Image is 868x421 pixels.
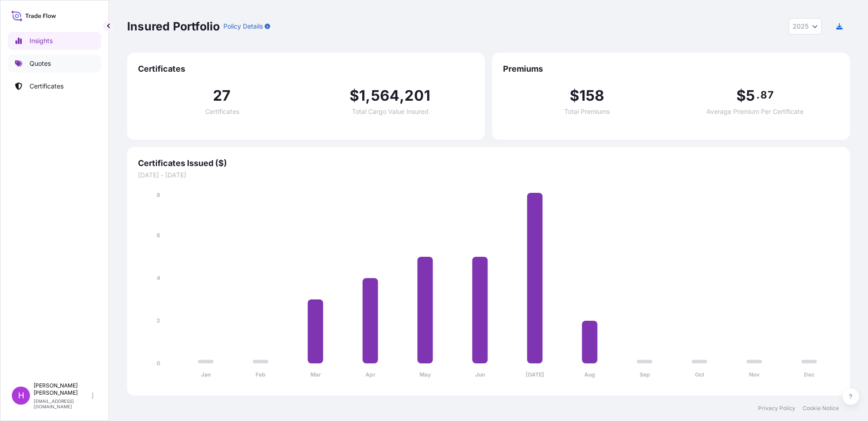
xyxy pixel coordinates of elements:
tspan: May [419,371,431,378]
p: [EMAIL_ADDRESS][DOMAIN_NAME] [34,398,90,409]
span: 87 [760,91,773,98]
p: Policy Details [223,22,263,31]
tspan: Feb [256,371,266,378]
span: $ [570,88,579,103]
a: Insights [8,32,101,50]
tspan: Mar [311,371,321,378]
tspan: 8 [157,191,160,198]
span: $ [350,88,359,103]
a: Quotes [8,54,101,73]
p: [PERSON_NAME] [PERSON_NAME] [34,382,90,397]
tspan: Apr [365,371,375,378]
span: 5 [746,88,755,103]
p: Certificates [30,82,64,91]
span: Certificates Issued ($) [138,158,839,169]
span: . [756,91,759,98]
tspan: Dec [804,371,814,378]
p: Quotes [30,59,51,68]
span: 1 [359,88,365,103]
a: Privacy Policy [758,405,795,412]
span: [DATE] - [DATE] [138,171,839,180]
tspan: 4 [157,274,160,281]
tspan: Jun [475,371,485,378]
span: Premiums [503,64,839,74]
span: 27 [213,88,231,103]
span: , [399,88,404,103]
tspan: Aug [584,371,595,378]
tspan: Sep [640,371,650,378]
tspan: Oct [695,371,705,378]
span: Total Premiums [564,108,610,115]
span: $ [736,88,746,103]
span: 201 [404,88,430,103]
tspan: 2 [157,317,160,324]
span: , [365,88,370,103]
tspan: Jan [201,371,211,378]
span: Certificates [205,108,239,115]
tspan: 6 [157,232,160,239]
p: Insured Portfolio [127,19,220,34]
span: 158 [579,88,605,103]
span: Certificates [138,64,474,74]
tspan: [DATE] [526,371,544,378]
tspan: Nov [749,371,760,378]
a: Certificates [8,77,101,95]
p: Insights [30,36,53,45]
span: Average Premium Per Certificate [706,108,804,115]
a: Cookie Notice [803,405,839,412]
tspan: 0 [157,360,160,367]
button: Year Selector [789,18,822,34]
span: 2025 [793,22,809,31]
span: H [18,391,24,400]
span: 564 [371,88,400,103]
span: Total Cargo Value Insured [352,108,429,115]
